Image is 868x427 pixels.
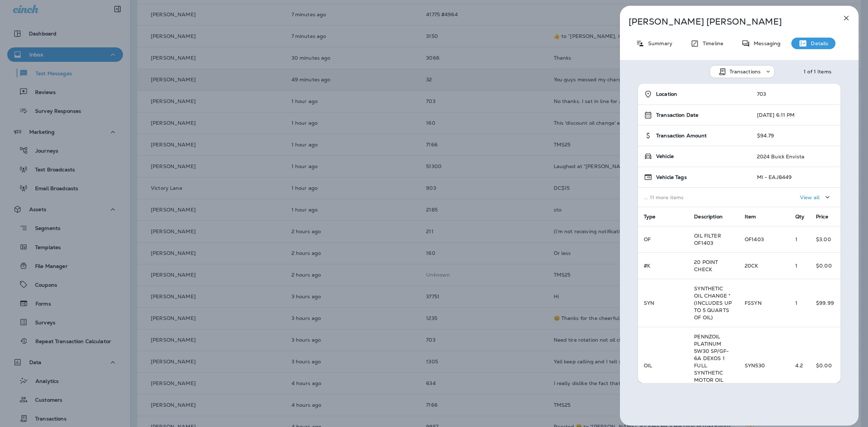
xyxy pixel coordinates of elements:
[745,300,762,306] span: FSSYN
[795,262,797,269] span: 1
[816,300,835,306] p: $99.99
[757,174,792,180] p: MI - EAJ8449
[644,362,652,369] span: OIL
[751,125,841,146] td: $94.79
[745,213,756,220] span: Item
[751,105,841,125] td: [DATE] 6:11 PM
[629,17,826,27] p: [PERSON_NAME] [PERSON_NAME]
[694,259,718,273] span: 20 POINT CHECK
[694,213,723,220] span: Description
[750,40,780,46] p: Messaging
[694,333,729,398] span: PENNZOIL PLATINUM 5W30 SP/GF-6A DEXOS 1 FULL SYNTHETIC MOTOR OIL GEN 3 LICENSED
[656,174,687,180] span: Vehicle Tags
[745,362,765,369] span: SYN530
[800,195,820,200] p: View all
[751,84,841,105] td: 703
[644,262,650,269] span: #K
[816,213,828,220] span: Price
[644,236,651,243] span: OF
[644,40,672,46] p: Summary
[797,191,835,204] button: View all
[795,213,804,220] span: Qty
[644,195,745,200] p: ... 11 more items
[699,40,723,46] p: Timeline
[745,236,764,243] span: OF1403
[644,300,654,306] span: SYN
[745,262,758,269] span: 20CK
[816,263,835,269] p: $0.00
[694,232,721,246] span: OIL FILTER OF1403
[656,112,698,118] span: Transaction Date
[807,40,828,46] p: Details
[804,69,831,74] div: 1 of 1 Items
[795,300,797,306] span: 1
[729,69,761,74] p: Transactions
[816,236,835,242] p: $3.00
[656,91,677,97] span: Location
[816,363,835,368] p: $0.00
[757,154,805,159] p: 2024 Buick Envista
[656,133,707,139] span: Transaction Amount
[795,236,797,243] span: 1
[644,213,656,220] span: Type
[795,362,803,369] span: 4.2
[656,153,674,159] span: Vehicle
[694,285,732,321] span: SYNTHETIC OIL CHANGE *(INCLUDES UP TO 5 QUARTS OF OIL)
